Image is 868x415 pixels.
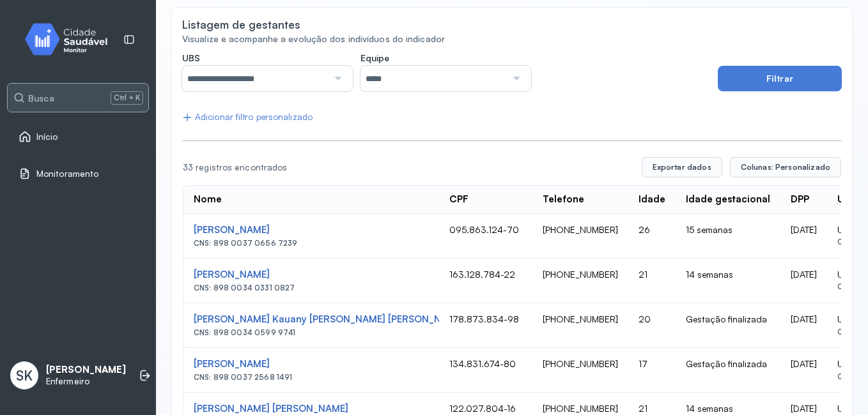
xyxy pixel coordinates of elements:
[780,303,827,348] td: [DATE]
[194,239,429,248] div: CNS: 898 0037 0656 7239
[532,303,628,348] td: [PHONE_NUMBER]
[182,18,300,31] div: Listagem de gestantes
[532,259,628,303] td: [PHONE_NUMBER]
[194,358,429,370] div: [PERSON_NAME]
[532,214,628,259] td: [PHONE_NUMBER]
[183,162,632,173] div: 33 registros encontrados
[28,93,54,104] span: Busca
[111,91,143,104] span: Ctrl + K
[360,52,389,64] span: Equipe
[628,348,676,393] td: 17
[730,157,841,177] button: Colunas: Personalizado
[439,348,532,393] td: 134.831.674-80
[194,193,222,206] div: Nome
[194,269,429,281] div: [PERSON_NAME]
[741,162,830,172] span: Colunas: Personalizado
[439,303,532,348] td: 178.873.834-98
[194,328,429,337] div: CNS: 898 0034 0599 9741
[676,348,780,393] td: Gestação finalizada
[676,303,780,348] td: Gestação finalizada
[780,348,827,393] td: [DATE]
[543,193,584,206] div: Telefone
[36,169,98,179] span: Monitoramento
[194,224,429,236] div: [PERSON_NAME]
[16,367,33,384] span: SK
[791,193,809,206] div: DPP
[639,193,665,206] div: Idade
[182,52,200,64] span: UBS
[439,259,532,303] td: 163.128.784-22
[686,193,770,206] div: Idade gestacional
[182,112,313,123] div: Adicionar filtro personalizado
[194,283,429,292] div: CNS: 898 0034 0331 0827
[19,167,137,180] a: Monitoramento
[628,303,676,348] td: 20
[642,157,722,177] button: Exportar dados
[46,364,126,376] p: [PERSON_NAME]
[780,259,827,303] td: [DATE]
[194,403,429,415] div: [PERSON_NAME] [PERSON_NAME]
[182,34,842,45] div: Visualize e acompanhe a evolução dos indivíduos do indicador
[676,259,780,303] td: 14 semanas
[439,214,532,259] td: 095.863.124-70
[628,259,676,303] td: 21
[676,214,780,259] td: 15 semanas
[194,313,429,326] div: [PERSON_NAME] Kauany [PERSON_NAME] [PERSON_NAME]
[837,193,857,206] div: UBS
[780,214,827,259] td: [DATE]
[449,193,469,206] div: CPF
[36,132,58,142] span: Início
[19,130,137,143] a: Início
[628,214,676,259] td: 26
[13,20,128,58] img: monitor.svg
[532,348,628,393] td: [PHONE_NUMBER]
[718,66,842,91] button: Filtrar
[46,376,126,387] p: Enfermeiro
[194,373,429,382] div: CNS: 898 0037 2568 1491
